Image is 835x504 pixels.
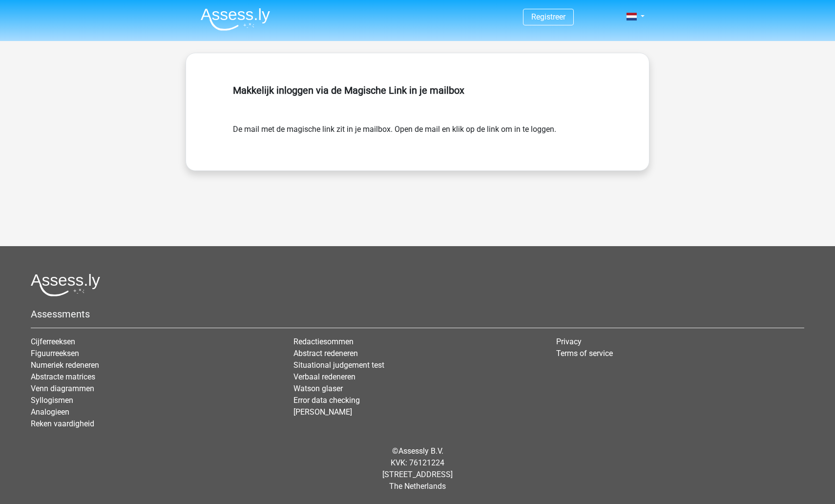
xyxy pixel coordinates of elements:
a: Syllogismen [31,396,73,405]
a: Terms of service [556,349,613,358]
a: Registreer [531,12,565,21]
h5: Assessments [31,308,804,320]
a: Figuurreeksen [31,349,79,358]
img: Assessly logo [31,273,100,296]
a: [PERSON_NAME] [293,407,352,417]
a: Privacy [556,337,582,346]
a: Situational judgement test [293,360,384,370]
a: Analogieen [31,407,69,417]
a: Watson glaser [293,384,343,393]
a: Venn diagrammen [31,384,94,393]
h5: Makkelijk inloggen via de Magische Link in je mailbox [233,84,602,96]
img: Assessly [201,8,270,31]
a: Reken vaardigheid [31,419,94,428]
a: Verbaal redeneren [293,372,355,381]
a: Abstract redeneren [293,349,358,358]
a: Redactiesommen [293,337,354,346]
div: © KVK: 76121224 [STREET_ADDRESS] The Netherlands [23,438,812,500]
a: Numeriek redeneren [31,360,99,370]
a: Error data checking [293,396,360,405]
a: Cijferreeksen [31,337,75,346]
form: De mail met de magische link zit in je mailbox. Open de mail en klik op de link om in te loggen. [233,124,602,135]
a: Assessly B.V. [398,446,443,456]
a: Abstracte matrices [31,372,95,381]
